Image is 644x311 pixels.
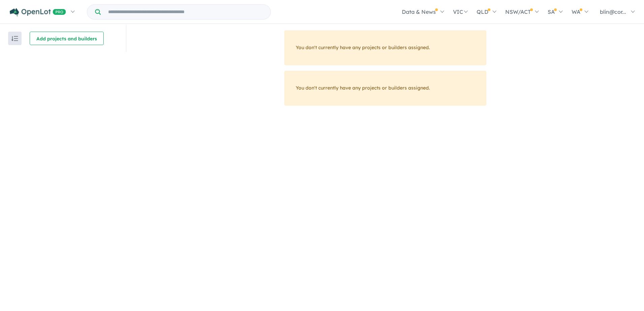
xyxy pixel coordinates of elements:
input: Try estate name, suburb, builder or developer [102,5,269,19]
div: You don't currently have any projects or builders assigned. [284,71,486,106]
img: Openlot PRO Logo White [10,8,66,16]
span: blin@cor... [600,8,626,15]
button: Add projects and builders [30,32,104,45]
div: You don't currently have any projects or builders assigned. [284,30,486,65]
img: sort.svg [11,36,18,41]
